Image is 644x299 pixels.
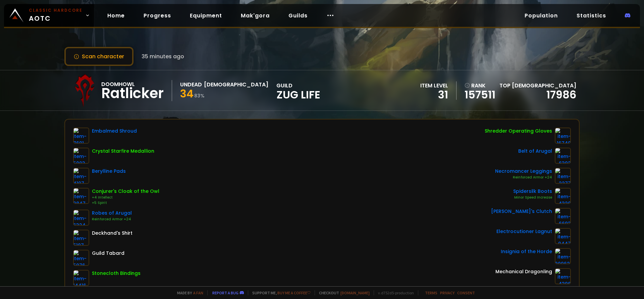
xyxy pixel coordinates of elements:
img: item-4197 [73,168,89,184]
a: 157511 [465,90,495,100]
span: Support me, [248,290,311,295]
div: Spidersilk Boots [513,188,552,195]
a: Progress [138,9,176,22]
img: item-209621 [555,248,571,264]
span: v. d752d5 - production [374,290,414,295]
img: item-5107 [73,230,89,246]
div: Electrocutioner Lagnut [496,228,552,235]
span: [DEMOGRAPHIC_DATA] [512,82,576,89]
button: Scan character [64,47,133,66]
a: Population [519,9,563,22]
div: Reinforced Armor +24 [495,175,552,180]
div: Embalmed Shroud [92,128,137,135]
div: Berylline Pads [92,168,126,175]
a: Report a bug [212,290,238,295]
img: item-4320 [555,188,571,204]
img: item-16740 [555,128,571,144]
img: item-9447 [555,228,571,244]
div: Deckhand's Shirt [92,230,132,237]
a: Home [102,9,130,22]
a: Buy me a coffee [277,290,311,295]
span: 35 minutes ago [142,52,184,61]
img: item-5003 [73,148,89,164]
div: Doomhowl [101,80,164,88]
div: [PERSON_NAME]'s Clutch [491,208,552,215]
div: Belt of Arugal [518,148,552,155]
div: Undead [180,80,202,89]
img: item-6693 [555,208,571,224]
span: AOTC [29,7,83,23]
div: Guild Tabard [92,250,124,257]
div: Insignia of the Horde [501,248,552,255]
div: Ratlicker [101,88,164,98]
div: [DEMOGRAPHIC_DATA] [204,80,268,89]
div: Necromancer Leggings [495,168,552,175]
div: 31 [420,90,448,100]
img: item-2277 [555,168,571,184]
img: item-7691 [73,128,89,144]
div: Top [499,81,576,90]
span: Zug Life [276,90,320,100]
span: Checkout [315,290,370,295]
a: 17986 [546,87,576,102]
div: Crystal Starfire Medallion [92,148,154,155]
div: rank [465,81,495,90]
a: [DOMAIN_NAME] [340,290,370,295]
div: Reinforced Armor +24 [92,217,132,222]
div: Mechanical Dragonling [495,268,552,275]
small: 83 % [194,92,205,99]
small: Classic Hardcore [29,7,83,13]
a: Terms [425,290,437,295]
a: Statistics [571,9,611,22]
div: Conjurer's Cloak of the Owl [92,188,159,195]
a: Classic HardcoreAOTC [4,4,94,27]
img: item-9847 [73,188,89,204]
span: 34 [180,86,194,101]
div: guild [276,81,320,100]
div: Stonecloth Bindings [92,270,141,277]
div: +4 Intellect [92,195,159,200]
a: Guilds [283,9,313,22]
img: item-4396 [555,268,571,284]
a: Privacy [440,290,454,295]
img: item-6324 [73,210,89,226]
span: Made by [173,290,203,295]
div: +5 Spirit [92,200,159,206]
div: Shredder Operating Gloves [485,128,552,135]
a: Consent [457,290,475,295]
a: a fan [193,290,203,295]
a: Mak'gora [235,9,275,22]
a: Equipment [184,9,227,22]
div: Robes of Arugal [92,210,132,217]
div: Minor Speed Increase [513,195,552,200]
img: item-6392 [555,148,571,164]
img: item-14416 [73,270,89,286]
img: item-5976 [73,250,89,266]
div: item level [420,81,448,90]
